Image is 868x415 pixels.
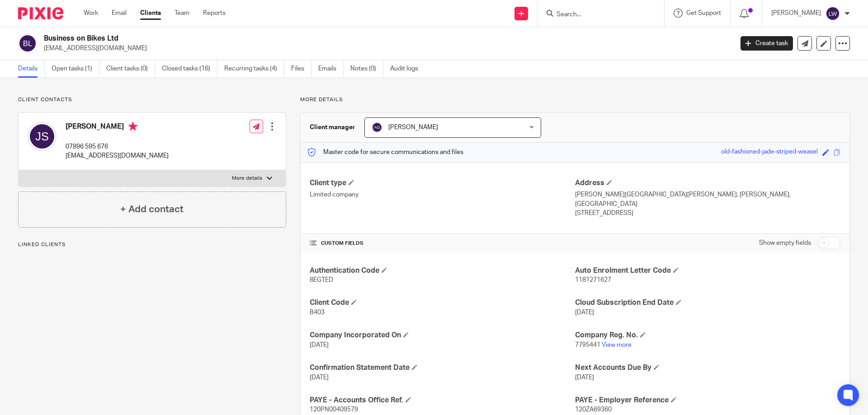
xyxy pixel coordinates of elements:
span: [DATE] [575,374,594,381]
p: [PERSON_NAME] [771,9,821,18]
p: More details [300,96,850,103]
span: 7795441 [575,342,600,348]
h4: Company Incorporated On [310,331,575,340]
a: Create task [741,36,793,51]
a: Emails [318,60,344,78]
p: Master code for secure communications and files [307,148,463,157]
p: [PERSON_NAME][GEOGRAPHIC_DATA][PERSON_NAME], [PERSON_NAME], [GEOGRAPHIC_DATA] [575,190,840,209]
span: 120PN00409579 [310,406,358,413]
img: Pixie [18,7,63,19]
a: Audit logs [390,60,425,78]
a: Client tasks (0) [106,60,155,78]
p: Limited company [310,190,575,199]
h4: PAYE - Employer Reference [575,396,840,405]
a: Open tasks (1) [52,60,99,78]
span: B403 [310,309,325,316]
h4: Address [575,178,840,188]
img: svg%3E [826,6,840,21]
a: Reports [203,9,226,18]
h4: Cloud Subscription End Date [575,298,840,308]
h4: Client type [310,178,575,188]
p: More details [232,175,262,182]
a: Recurring tasks (4) [224,60,284,78]
span: [DATE] [310,342,329,348]
a: Details [18,60,45,78]
h4: [PERSON_NAME] [66,122,169,133]
h4: PAYE - Accounts Office Ref. [310,396,575,405]
img: svg%3E [372,122,382,133]
h4: Client Code [310,298,575,308]
span: [PERSON_NAME] [388,124,438,131]
a: Files [291,60,311,78]
h4: CUSTOM FIELDS [310,240,575,247]
img: svg%3E [28,122,57,151]
span: 120ZA69360 [575,406,612,413]
a: Notes (0) [350,60,383,78]
div: old-fashioned-jade-striped-weasel [721,147,818,158]
a: Closed tasks (16) [162,60,217,78]
a: Email [112,9,127,18]
span: 8EGTED [310,277,333,283]
span: [DATE] [310,374,329,381]
h2: Business on Bikes Ltd [44,34,590,43]
h4: Authentication Code [310,266,575,275]
p: Linked clients [18,241,286,248]
h4: Next Accounts Due By [575,363,840,373]
p: Client contacts [18,96,286,103]
span: 1181271627 [575,277,611,283]
span: Get Support [686,10,721,16]
p: [EMAIL_ADDRESS][DOMAIN_NAME] [66,151,169,160]
h4: Company Reg. No. [575,331,840,340]
p: [EMAIL_ADDRESS][DOMAIN_NAME] [44,44,727,53]
i: Primary [128,122,137,131]
h4: Confirmation Statement Date [310,363,575,373]
h4: + Add contact [120,202,184,216]
a: Team [175,9,189,18]
h4: Auto Enrolment Letter Code [575,266,840,275]
h3: Client manager [310,123,355,132]
span: [DATE] [575,309,594,316]
a: View more [602,342,632,348]
p: [STREET_ADDRESS] [575,209,840,218]
label: Show empty fields [759,238,811,247]
img: svg%3E [18,34,37,53]
p: 07896 595 676 [66,142,169,151]
input: Search [556,11,637,19]
a: Clients [140,9,161,18]
a: Work [84,9,98,18]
